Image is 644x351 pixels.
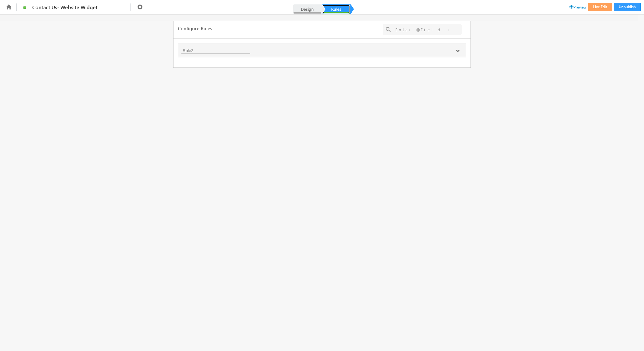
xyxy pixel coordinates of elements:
span: Preview [569,5,586,9]
input: Enter @Field name or Rule name [392,26,452,33]
li: Unpublish [614,1,641,11]
span: Home [5,3,13,9]
i: Search Rule(s) [385,26,392,33]
a: Design [293,4,321,14]
div: Configure Rules [178,26,212,31]
span: Settings [136,4,147,10]
li: Home [3,1,14,12]
li: Preview [569,1,586,9]
button: Unpublish [614,3,641,11]
a: Rules [322,4,350,14]
li: Settings [133,1,150,15]
button: Live Edit [588,3,612,11]
span: Contact Us- Website Widget [32,4,110,10]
